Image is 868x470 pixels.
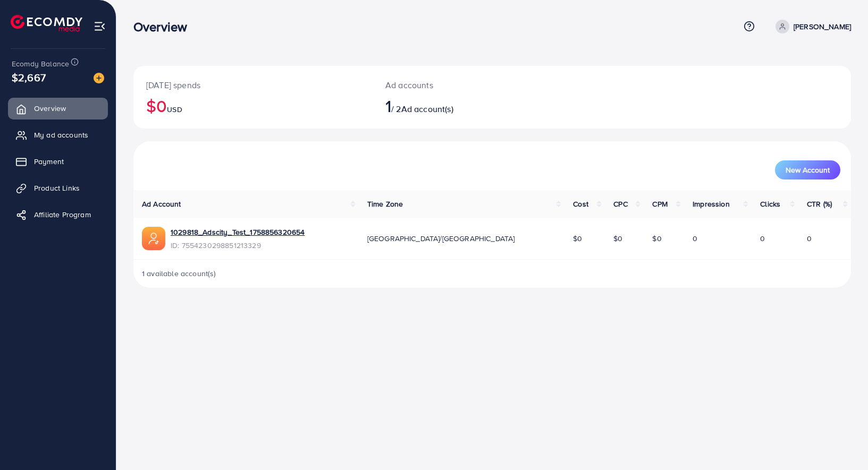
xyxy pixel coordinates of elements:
[823,422,860,462] iframe: Chat
[142,268,216,279] span: 1 available account(s)
[613,199,627,209] span: CPC
[34,209,91,220] span: Affiliate Program
[693,233,697,244] span: 0
[573,233,582,244] span: $0
[94,73,104,83] img: image
[34,183,80,193] span: Product Links
[775,160,840,180] button: New Account
[8,124,108,146] a: My ad accounts
[760,199,780,209] span: Clicks
[142,199,181,209] span: Ad Account
[171,227,305,237] a: 1029818_Adscity_Test_1758856320654
[771,20,851,33] a: [PERSON_NAME]
[146,96,360,116] h2: $0
[760,233,765,244] span: 0
[385,79,540,91] p: Ad accounts
[652,199,667,209] span: CPM
[807,233,812,244] span: 0
[167,104,182,115] span: USD
[34,103,66,114] span: Overview
[8,177,108,199] a: Product Links
[367,199,403,209] span: Time Zone
[8,151,108,172] a: Payment
[573,199,588,209] span: Cost
[12,58,69,69] span: Ecomdy Balance
[146,79,360,91] p: [DATE] spends
[133,19,196,35] h3: Overview
[142,227,165,250] img: ic-ads-acc.e4c84228.svg
[613,233,622,244] span: $0
[693,199,730,209] span: Impression
[34,156,64,167] span: Payment
[8,98,108,119] a: Overview
[786,166,830,174] span: New Account
[401,103,453,115] span: Ad account(s)
[367,233,515,244] span: [GEOGRAPHIC_DATA]/[GEOGRAPHIC_DATA]
[94,20,106,32] img: menu
[385,93,391,118] span: 1
[652,233,661,244] span: $0
[11,15,82,31] img: logo
[8,204,108,225] a: Affiliate Program
[171,240,305,251] span: ID: 7554230298851213329
[34,130,88,140] span: My ad accounts
[12,70,46,85] span: $2,667
[794,20,851,33] p: [PERSON_NAME]
[385,96,540,116] h2: / 2
[807,199,832,209] span: CTR (%)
